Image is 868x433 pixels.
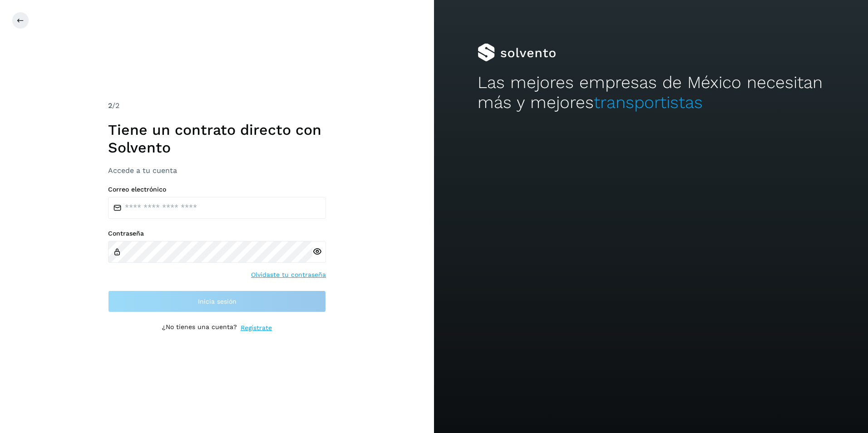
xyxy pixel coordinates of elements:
p: ¿No tienes una cuenta? [162,323,237,333]
h2: Las mejores empresas de México necesitan más y mejores [478,73,825,113]
h1: Tiene un contrato directo con Solvento [108,121,326,156]
a: Regístrate [241,323,272,333]
h3: Accede a tu cuenta [108,166,326,175]
div: /2 [108,100,326,111]
a: Olvidaste tu contraseña [251,270,326,280]
button: Inicia sesión [108,290,326,312]
span: 2 [108,101,112,110]
label: Contraseña [108,230,326,237]
span: transportistas [594,93,703,112]
label: Correo electrónico [108,186,326,193]
span: Inicia sesión [198,298,237,305]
